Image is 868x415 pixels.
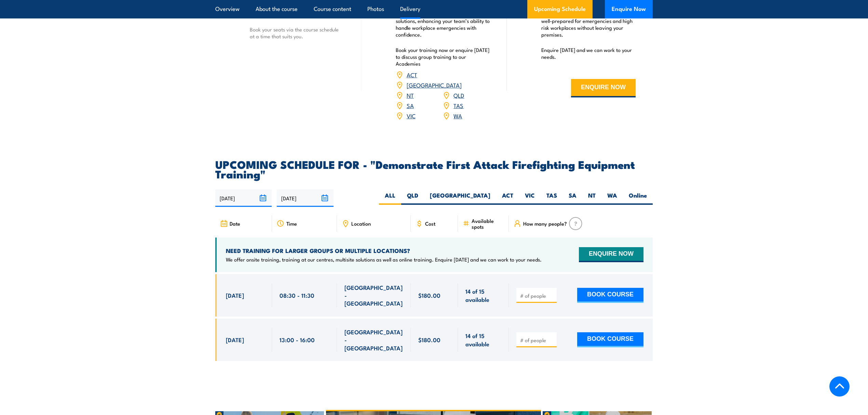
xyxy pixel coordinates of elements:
[396,4,490,38] p: Our Academies are located nationally and provide customised safety training solutions, enhancing ...
[230,220,240,226] span: Date
[520,337,554,344] input: # of people
[344,283,403,307] span: [GEOGRAPHIC_DATA] - [GEOGRAPHIC_DATA]
[582,191,601,205] label: NT
[277,189,333,207] input: To date
[407,70,417,79] a: ACT
[215,189,272,207] input: From date
[280,291,314,299] span: 08:30 - 11:30
[623,191,653,205] label: Online
[407,101,414,109] a: SA
[226,291,244,299] span: [DATE]
[453,101,463,109] a: TAS
[407,91,414,99] a: NT
[418,291,440,299] span: $180.00
[577,332,643,347] button: BOOK COURSE
[418,336,440,344] span: $180.00
[472,218,504,229] span: Available spots
[496,191,519,205] label: ACT
[424,191,496,205] label: [GEOGRAPHIC_DATA]
[601,191,623,205] label: WA
[519,191,541,205] label: VIC
[425,220,435,226] span: Cost
[280,336,315,344] span: 13:00 - 16:00
[396,46,490,67] p: Book your training now or enquire [DATE] to discuss group training to our Academies
[577,288,643,303] button: BOOK COURSE
[465,332,501,348] span: 14 of 15 available
[407,111,416,120] a: VIC
[541,46,636,60] p: Enquire [DATE] and we can work to your needs.
[226,247,542,254] h4: NEED TRAINING FOR LARGER GROUPS OR MULTIPLE LOCATIONS?
[523,220,567,226] span: How many people?
[379,191,401,205] label: ALL
[465,287,501,303] span: 14 of 15 available
[407,81,462,89] a: [GEOGRAPHIC_DATA]
[541,4,636,38] p: We offer convenient nationwide training tailored to you, ensuring your staff are well-prepared fo...
[453,91,464,99] a: QLD
[453,111,462,120] a: WA
[226,336,244,344] span: [DATE]
[344,328,403,352] span: [GEOGRAPHIC_DATA] - [GEOGRAPHIC_DATA]
[520,292,554,299] input: # of people
[215,159,653,178] h2: UPCOMING SCHEDULE FOR - "Demonstrate First Attack Firefighting Equipment Training"
[401,191,424,205] label: QLD
[351,220,371,226] span: Location
[541,191,563,205] label: TAS
[579,247,643,262] button: ENQUIRE NOW
[563,191,582,205] label: SA
[571,79,636,97] button: ENQUIRE NOW
[250,26,344,40] p: Book your seats via the course schedule at a time that suits you.
[226,256,542,263] p: We offer onsite training, training at our centres, multisite solutions as well as online training...
[286,220,297,226] span: Time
